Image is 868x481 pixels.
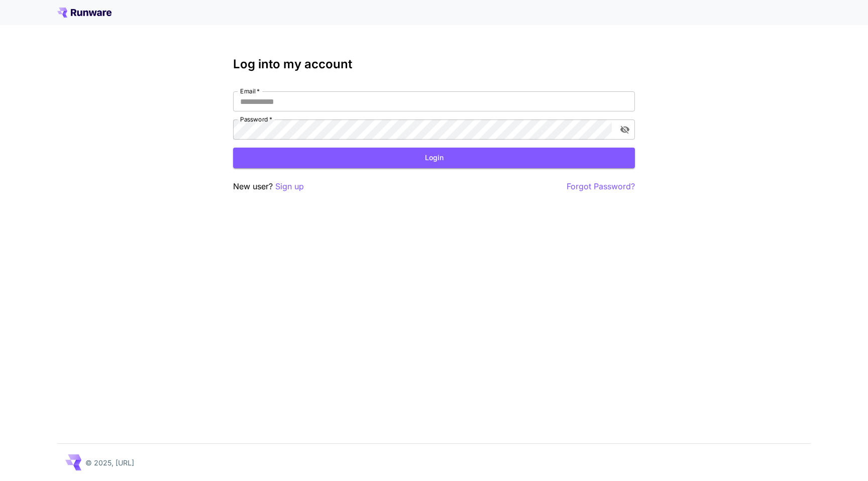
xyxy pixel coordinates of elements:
[240,87,260,95] label: Email
[240,115,272,124] label: Password
[233,57,635,71] h3: Log into my account
[233,180,304,193] p: New user?
[85,457,134,468] p: © 2025, [URL]
[567,180,635,193] button: Forgot Password?
[616,121,634,139] button: toggle password visibility
[275,180,304,193] button: Sign up
[233,148,635,168] button: Login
